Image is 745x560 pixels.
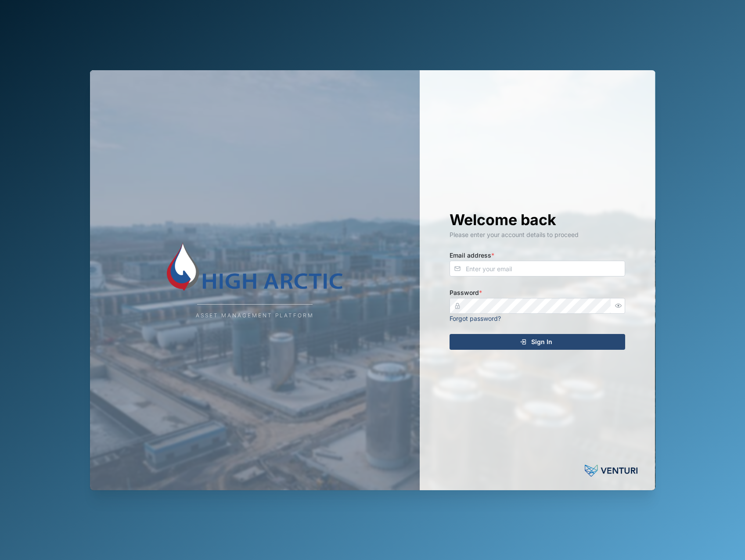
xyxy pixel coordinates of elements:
[167,240,342,293] img: Company Logo
[450,261,625,276] input: Enter your email
[450,334,625,350] button: Sign In
[450,251,494,260] label: Email address
[450,315,501,322] a: Forgot password?
[450,210,625,230] h1: Welcome back
[585,462,637,480] img: Venturi
[196,312,314,320] div: Asset Management Platform
[531,334,552,349] span: Sign In
[450,288,482,298] label: Password
[450,230,625,240] div: Please enter your account details to proceed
